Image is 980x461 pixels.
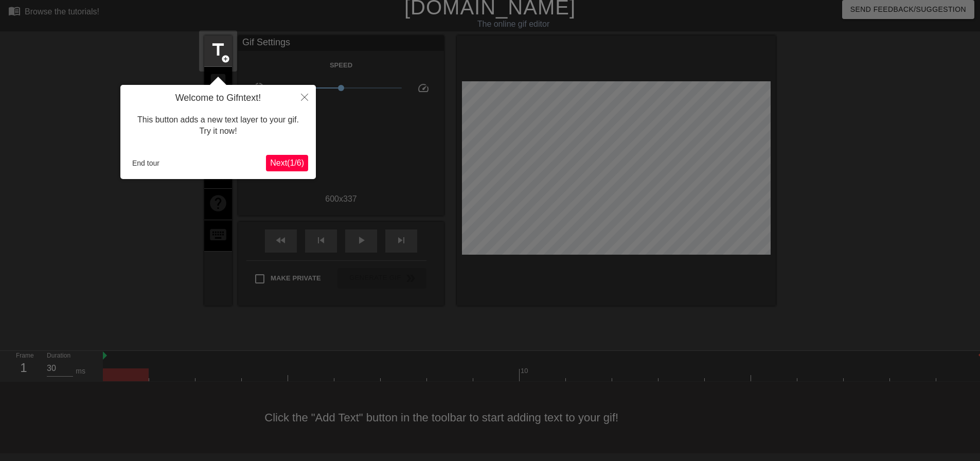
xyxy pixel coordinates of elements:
div: This button adds a new text layer to your gif. Try it now! [128,104,308,148]
button: End tour [128,155,164,171]
span: Next ( 1 / 6 ) [270,158,304,167]
button: Close [293,85,316,109]
h4: Welcome to Gifntext! [128,93,308,104]
button: Next [266,155,308,171]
